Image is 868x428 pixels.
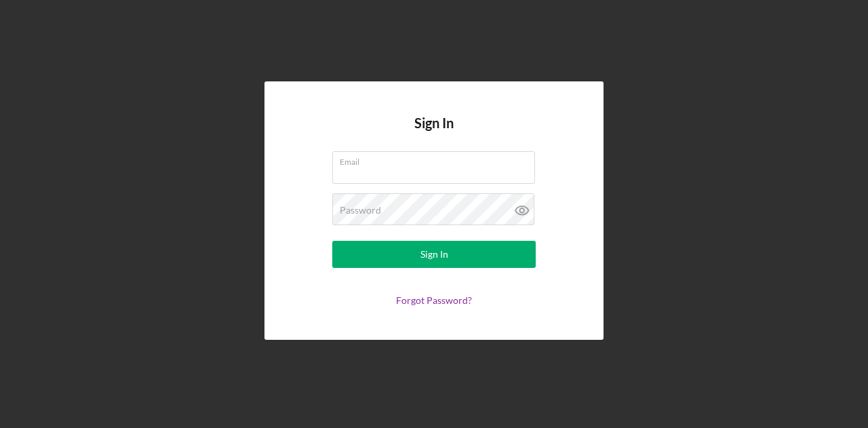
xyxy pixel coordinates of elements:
div: Sign In [420,241,448,268]
label: Email [340,152,535,167]
a: Forgot Password? [396,294,472,306]
h4: Sign In [414,115,454,151]
label: Password [340,205,381,216]
button: Sign In [332,241,536,268]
